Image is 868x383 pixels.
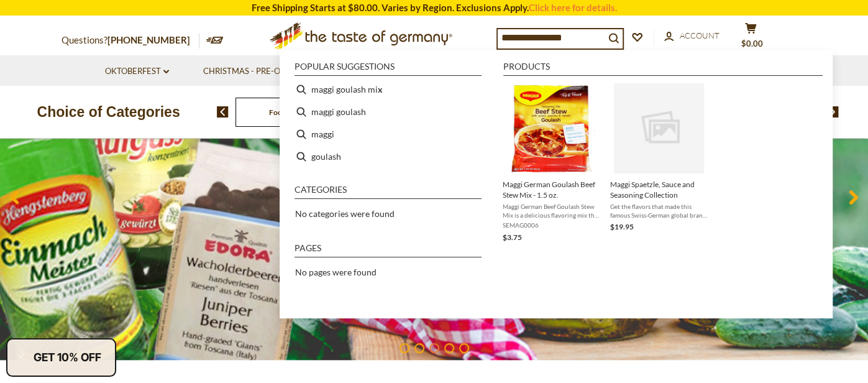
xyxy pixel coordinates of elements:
[107,34,190,45] a: [PHONE_NUMBER]
[503,221,600,229] span: SEMAG0006
[605,78,713,249] li: Maggi Spaetzle, Sauce and Seasoning Collection
[290,123,487,145] li: maggi
[290,101,487,123] li: maggi goulash
[733,22,770,53] button: $0.00
[295,267,377,277] span: No pages were found
[503,179,600,200] span: Maggi German Goulash Beef Stew Mix - 1.5 oz.
[529,2,617,13] a: Click here for details.
[62,32,199,48] p: Questions?
[827,106,839,118] img: next arrow
[610,222,634,231] span: $19.95
[217,106,229,118] img: previous arrow
[378,82,383,96] b: x
[290,78,487,101] li: maggi goulash mix
[280,50,833,318] div: Instant Search Results
[295,185,482,199] li: Categories
[610,202,708,219] span: Get the flavors that made this famous Swiss-German global brand famous ans a staple in households...
[664,29,720,43] a: Account
[269,108,328,117] a: Food By Category
[610,83,708,244] a: Maggi Spaetzle, Sauce and Seasoning CollectionGet the flavors that made this famous Swiss-German ...
[741,39,763,48] span: $0.00
[295,62,482,76] li: Popular suggestions
[203,65,309,78] a: Christmas - PRE-ORDER
[610,179,708,200] span: Maggi Spaetzle, Sauce and Seasoning Collection
[105,65,169,78] a: Oktoberfest
[295,244,482,257] li: Pages
[503,233,522,242] span: $3.75
[503,62,823,76] li: Products
[680,30,720,40] span: Account
[506,83,596,173] img: Maggi German Goulash Beef Stew Mix
[503,202,600,219] span: Maggi German Beef Goulash Stew Mix is a delicious flavoring mix that is easily prepared and added...
[503,83,600,244] a: Maggi German Goulash Beef Stew MixMaggi German Goulash Beef Stew Mix - 1.5 oz.Maggi German Beef G...
[295,208,395,219] span: No categories were found
[290,145,487,168] li: goulash
[498,78,605,249] li: Maggi German Goulash Beef Stew Mix - 1.5 oz.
